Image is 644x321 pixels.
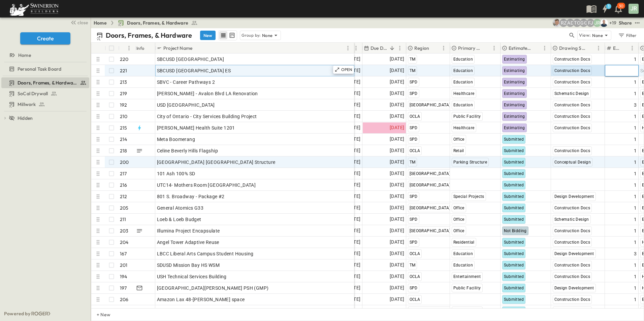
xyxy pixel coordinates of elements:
span: SPD [410,240,418,245]
span: [DATE] [390,284,404,292]
span: Residential [453,240,475,245]
span: Submitted [504,206,524,210]
span: SPD [410,126,418,130]
p: Estimate Round [613,45,619,51]
p: 167 [120,250,127,257]
p: 217 [120,170,127,177]
span: Not Bidding [504,228,527,233]
span: USH Technical Services Building [157,273,227,280]
button: Menu [125,44,133,52]
h6: 1 [608,4,609,9]
span: 1 [634,296,637,303]
span: General Atomics G33 [157,205,204,211]
span: Amazon Lax 48-[PERSON_NAME] space [157,296,245,303]
p: 197 [120,285,127,291]
span: Education [453,251,473,256]
span: Submitted [504,240,524,245]
span: TM [410,57,416,62]
button: Sort [388,44,396,52]
a: SoCal Drywall [1,89,88,98]
span: Schematic Design [554,91,589,96]
span: 1 [634,205,637,211]
button: test [633,19,641,27]
span: 1 [634,182,637,188]
span: Special Projects [453,194,484,199]
p: 205 [120,205,129,211]
img: Brandon Norcutt (brandon.norcutt@swinerton.com) [600,19,608,27]
span: LBCC Liberal Arts Campus Student Housing [157,250,254,257]
span: [DATE] [390,307,404,315]
p: 213 [120,79,127,85]
span: 1 [634,90,637,97]
span: [DATE] [390,112,404,120]
div: Joshua Russell (joshua.russell@swinerton.com) [593,19,601,27]
span: Loeb & Loeb Budget [157,216,201,223]
span: Illumina Project Encapsulate [157,227,220,234]
span: SBCUSD [GEOGRAPHIC_DATA] [157,56,224,63]
span: Office [453,137,464,142]
span: Office [453,228,464,233]
span: USD [GEOGRAPHIC_DATA] [157,102,215,108]
div: Millworktest [1,99,89,110]
a: Home [94,20,107,26]
p: 203 [120,227,129,234]
div: Alyssa De Robertis (aderoberti@swinerton.com) [566,19,574,27]
p: 201 [120,262,128,269]
span: Construction Docs [554,297,590,302]
a: Millwork [1,100,88,109]
span: SPD [410,91,418,96]
span: Doors, Frames, & Hardware [18,79,77,86]
nav: breadcrumbs [94,20,202,26]
div: table view [218,30,237,40]
span: [DATE] [390,135,404,143]
button: close [68,17,89,27]
span: [PERSON_NAME] - Avalon Blvd LA Renovation [157,90,258,97]
span: [DATE] [390,67,404,74]
span: Meta Boomerang [157,136,195,143]
p: 192 [120,102,127,108]
span: Design Development [554,251,594,256]
button: Menu [440,44,448,52]
span: [DATE] [390,78,404,86]
button: Menu [594,44,603,52]
span: Submitted [504,286,524,290]
span: TM [410,160,416,165]
span: Construction Docs [554,240,590,245]
p: 221 [120,67,127,74]
p: 194 [120,273,127,280]
span: OCLA [410,297,420,302]
span: Education [453,263,473,267]
div: Francisco J. Sanchez (frsanchez@swinerton.com) [586,19,594,27]
p: 204 [120,239,129,246]
span: [DATE] [390,238,404,246]
img: Aaron Anderson (aaron.anderson@swinerton.com) [553,19,561,27]
span: Construction Docs [554,206,590,210]
span: Personal Task Board [18,66,61,72]
span: Submitted [504,171,524,176]
button: Menu [344,44,352,52]
span: Home [18,52,31,59]
span: Estimating [504,80,525,84]
span: SPD [410,217,418,222]
span: [GEOGRAPHIC_DATA] [410,206,451,210]
span: 1 [634,159,637,166]
p: 211 [120,216,126,223]
span: Submitted [504,137,524,142]
p: 218 [120,147,127,154]
button: Sort [121,44,128,52]
span: Estimating [504,57,525,62]
span: [DATE] [390,295,404,303]
span: [DATE] [390,170,404,177]
span: Education [453,68,473,73]
button: Sort [194,44,201,52]
span: [DATE] [390,192,404,200]
button: 1 [598,3,612,15]
button: Menu [490,44,498,52]
span: 1 [634,285,637,291]
span: Construction Docs [554,114,590,119]
div: Personal Task Boardtest [1,64,89,74]
span: [DATE] [390,181,404,189]
a: Doors, Frames, & Hardware [118,20,198,26]
button: Create [20,32,70,44]
span: [DATE] [390,55,404,63]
